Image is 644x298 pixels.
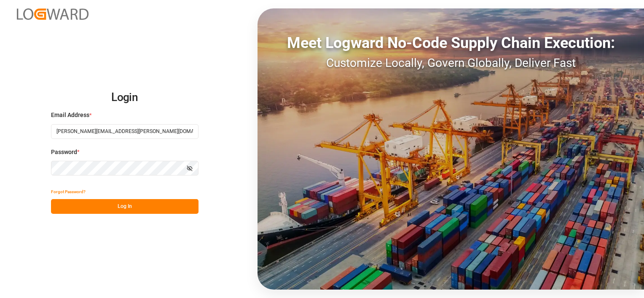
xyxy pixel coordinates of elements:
[51,199,199,214] button: Log In
[258,54,644,72] div: Customize Locally, Govern Globally, Deliver Fast
[51,184,86,199] button: Forgot Password?
[51,111,89,120] span: Email Address
[258,32,644,54] div: Meet Logward No-Code Supply Chain Execution:
[51,84,199,111] h2: Login
[51,124,199,139] input: Enter your email
[51,148,77,157] span: Password
[17,8,89,20] img: Logward_new_orange.png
